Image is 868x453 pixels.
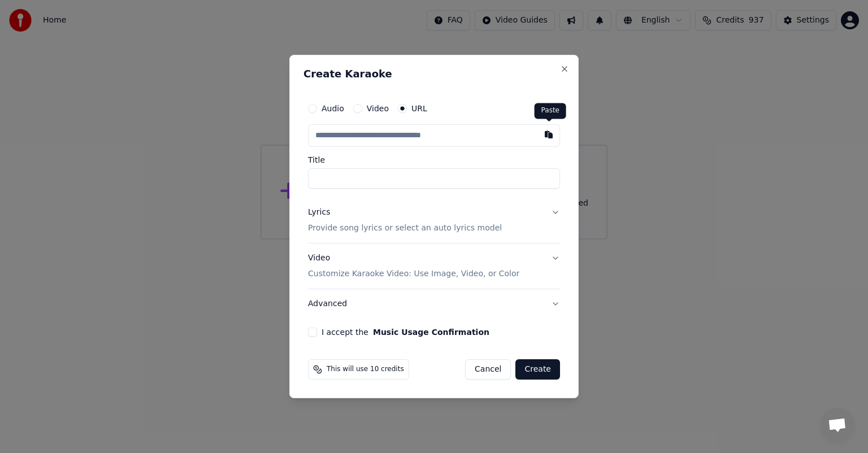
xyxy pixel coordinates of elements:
[322,328,489,336] label: I accept the
[308,289,560,319] button: Advanced
[308,268,519,280] p: Customize Karaoke Video: Use Image, Video, or Color
[308,198,560,243] button: LyricsProvide song lyrics or select an auto lyrics model
[373,328,489,336] button: I accept the
[308,243,560,289] button: VideoCustomize Karaoke Video: Use Image, Video, or Color
[535,103,566,119] div: Paste
[515,359,560,380] button: Create
[308,156,560,164] label: Title
[308,223,502,234] p: Provide song lyrics or select an auto lyrics model
[308,207,330,218] div: Lyrics
[367,104,389,112] label: Video
[411,104,427,112] label: URL
[322,104,344,112] label: Audio
[308,252,519,280] div: Video
[465,359,511,380] button: Cancel
[327,365,404,374] span: This will use 10 credits
[303,69,565,79] h2: Create Karaoke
